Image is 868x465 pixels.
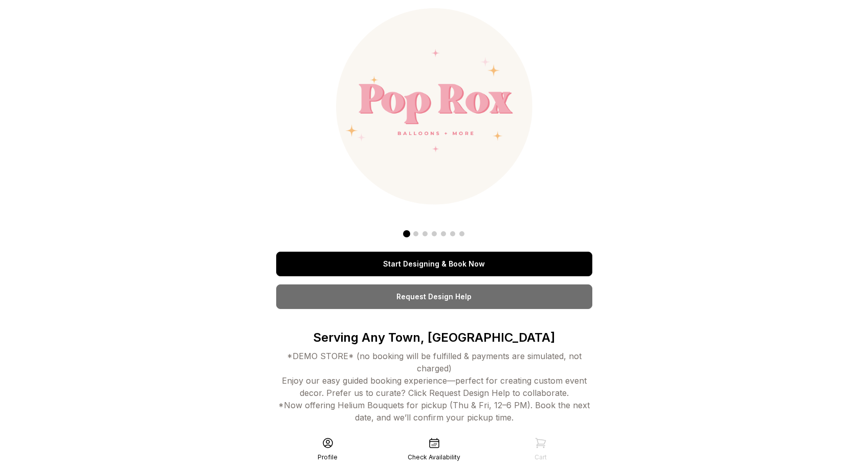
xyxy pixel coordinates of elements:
p: Serving Any Town, [GEOGRAPHIC_DATA] [276,329,592,346]
div: Check Availability [408,453,460,461]
div: *DEMO STORE* (no booking will be fulfilled & payments are simulated, not charged) Enjoy our easy ... [276,350,592,448]
a: Request Design Help [276,284,592,309]
a: Start Designing & Book Now [276,252,592,276]
div: Profile [318,453,338,461]
div: Cart [535,453,547,461]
